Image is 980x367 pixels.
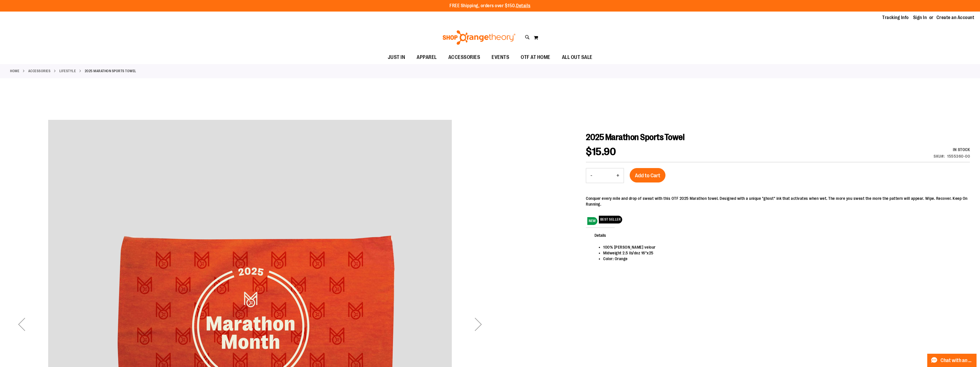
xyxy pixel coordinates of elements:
[934,154,945,159] strong: SKU
[882,14,909,21] a: Tracking Info
[586,228,615,243] span: Details
[936,14,975,21] a: Create an Account
[59,68,76,74] a: Lifestyle
[612,168,624,183] button: Increase product quantity
[934,147,970,152] div: Availability
[417,51,437,64] span: APPAREL
[492,51,509,64] span: EVENTS
[85,68,136,74] strong: 2025 Marathon Sports Towel
[442,30,516,45] img: Shop Orangetheory
[597,169,612,182] input: Product quantity
[388,51,405,64] span: JUST IN
[586,168,597,183] button: Decrease product quantity
[947,153,970,159] div: 1555360-00
[586,195,970,207] div: Conquer every mile and drop of sweat with this OTF 2025 Marathon towel. Designed with a unique "g...
[599,216,622,223] span: BEST SELLER
[28,68,51,74] a: ACCESSORIES
[953,147,970,152] span: In stock
[913,14,927,21] a: Sign In
[562,51,592,64] span: ALL OUT SALE
[448,51,480,64] span: ACCESSORIES
[586,146,616,158] span: $15.90
[630,168,665,182] button: Add to Cart
[449,3,531,9] p: FREE Shipping, orders over $150.
[521,51,550,64] span: OTF AT HOME
[927,354,977,367] button: Chat with an Expert
[941,358,973,363] span: Chat with an Expert
[603,256,964,262] li: Color: Orange
[635,172,660,179] span: Add to Cart
[587,217,597,225] span: NEW
[10,68,19,74] a: Home
[516,3,531,8] a: Details
[586,132,684,142] span: 2025 Marathon Sports Towel
[603,250,964,256] li: Midweight 2.5 lb/doz 16"x25
[603,244,964,250] li: 100% [PERSON_NAME] velour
